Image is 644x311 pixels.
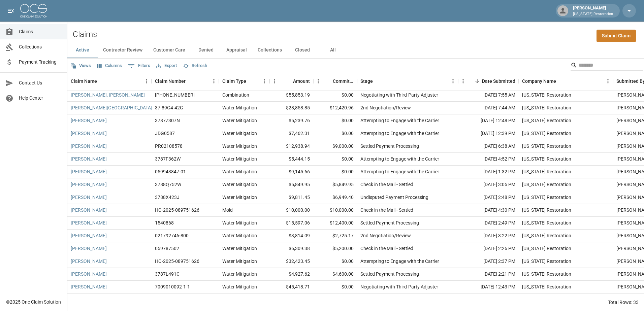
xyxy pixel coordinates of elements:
[360,104,411,111] div: 2nd Negotiation/Review
[155,155,181,162] div: 3787F362W
[522,283,571,290] div: Oregon Restoration
[458,153,519,166] div: [DATE] 4:52 PM
[222,232,257,239] div: Water Mitigation
[269,72,313,91] div: Amount
[284,76,293,86] button: Sort
[155,104,183,111] div: 37-89G4-42G
[360,194,428,201] div: Undisputed Payment Processing
[458,191,519,204] div: [DATE] 2:48 PM
[19,59,62,66] span: Payment Tracking
[155,207,199,213] div: HO-2025-089751626
[522,232,571,239] div: Oregon Restoration
[71,232,107,239] a: [PERSON_NAME]
[67,72,152,91] div: Claim Name
[155,143,183,149] div: PR02108578
[95,61,124,71] button: Select columns
[522,117,571,124] div: Oregon Restoration
[313,268,357,281] div: $4,600.00
[71,92,145,98] a: [PERSON_NAME], [PERSON_NAME]
[269,166,313,178] div: $9,145.66
[293,72,310,91] div: Amount
[313,204,357,217] div: $10,000.00
[221,42,252,58] button: Appraisal
[522,258,571,265] div: Oregon Restoration
[98,42,148,58] button: Contractor Review
[155,219,174,226] div: 1540868
[259,76,269,86] button: Menu
[573,11,613,17] p: [US_STATE] Restoration
[155,232,189,239] div: 021792746-800
[71,219,107,226] a: [PERSON_NAME]
[556,76,566,86] button: Sort
[6,299,61,305] div: © 2025 One Claim Solution
[141,76,152,86] button: Menu
[522,219,571,226] div: Oregon Restoration
[458,127,519,140] div: [DATE] 12:39 PM
[222,207,233,213] div: Mold
[357,72,458,91] div: Stage
[155,258,199,265] div: HO-2025-089751626
[287,42,318,58] button: Closed
[71,245,107,252] a: [PERSON_NAME]
[73,30,97,39] h2: Claims
[269,140,313,153] div: $12,938.94
[71,168,107,175] a: [PERSON_NAME]
[19,43,62,50] span: Collections
[155,283,190,290] div: 7009010092-1-1
[19,95,62,102] span: Help Center
[155,245,179,252] div: 059787502
[222,72,246,91] div: Claim Type
[155,271,180,277] div: 3787L491C
[458,255,519,268] div: [DATE] 2:37 PM
[71,117,107,124] a: [PERSON_NAME]
[313,191,357,204] div: $6,949.40
[186,76,195,86] button: Sort
[313,89,357,102] div: $0.00
[360,130,439,137] div: Attempting to Engage with the Carrier
[71,72,97,91] div: Claim Name
[69,61,93,71] button: Views
[181,61,209,71] button: Refresh
[360,219,419,226] div: Settled Payment Processing
[269,114,313,127] div: $5,239.76
[71,207,107,213] a: [PERSON_NAME]
[458,204,519,217] div: [DATE] 4:30 PM
[458,76,468,86] button: Menu
[71,104,152,111] a: [PERSON_NAME][GEOGRAPHIC_DATA]
[71,155,107,162] a: [PERSON_NAME]
[222,181,257,188] div: Water Mitigation
[360,92,438,98] div: Negotiating with Third-Party Adjuster
[313,102,357,114] div: $12,420.96
[519,72,613,91] div: Company Name
[269,255,313,268] div: $32,423.45
[222,117,257,124] div: Water Mitigation
[71,271,107,277] a: [PERSON_NAME]
[571,60,643,72] div: Search
[313,72,357,91] div: Committed Amount
[4,4,18,18] button: open drawer
[522,130,571,137] div: Oregon Restoration
[313,127,357,140] div: $0.00
[222,194,257,201] div: Water Mitigation
[313,76,323,86] button: Menu
[222,104,257,111] div: Water Mitigation
[608,299,639,306] div: Total Rows: 33
[222,130,257,137] div: Water Mitigation
[269,191,313,204] div: $9,811.45
[19,79,62,87] span: Contact Us
[522,194,571,201] div: Oregon Restoration
[313,217,357,230] div: $12,400.00
[191,42,221,58] button: Denied
[360,181,413,188] div: Check in the Mail - Settled
[313,242,357,255] div: $5,200.00
[313,140,357,153] div: $9,000.00
[313,230,357,242] div: $2,725.17
[222,245,257,252] div: Water Mitigation
[458,230,519,242] div: [DATE] 3:22 PM
[155,181,181,188] div: 3788Q752W
[269,204,313,217] div: $10,000.00
[522,92,571,98] div: Oregon Restoration
[71,181,107,188] a: [PERSON_NAME]
[67,42,644,58] div: dynamic tabs
[269,281,313,293] div: $45,418.71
